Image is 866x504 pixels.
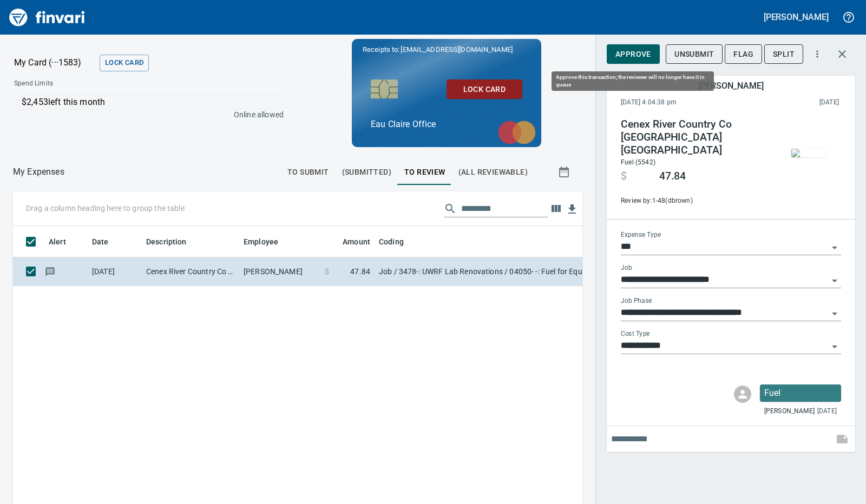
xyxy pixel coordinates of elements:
[764,387,837,400] p: Fuel
[455,83,514,96] span: Lock Card
[343,235,370,248] span: Amount
[827,306,842,321] button: Open
[142,257,239,286] td: Cenex River Country Co [GEOGRAPHIC_DATA] [GEOGRAPHIC_DATA]
[325,266,329,277] span: $
[764,406,815,417] span: [PERSON_NAME]
[399,44,513,55] span: [EMAIL_ADDRESS][DOMAIN_NAME]
[827,240,842,255] button: Open
[6,4,88,30] img: Finvari
[621,97,748,108] span: [DATE] 4:04:38 pm
[764,11,829,23] h5: [PERSON_NAME]
[88,257,142,286] td: [DATE]
[827,273,842,288] button: Open
[22,96,280,109] p: $2,453 left this month
[621,298,652,304] label: Job Phase
[14,78,167,89] span: Spend Limits
[342,165,391,179] span: (Submitted)
[26,203,185,214] p: Drag a column heading here to group the table
[363,44,530,55] p: Receipts to:
[244,235,292,248] span: Employee
[666,44,723,64] button: Unsubmit
[5,109,284,120] p: Online allowed
[371,118,522,131] p: Eau Claire Office
[44,268,56,275] span: Has messages
[13,165,64,178] nav: breadcrumb
[244,235,278,248] span: Employee
[239,257,320,286] td: [PERSON_NAME]
[621,118,768,157] h4: Cenex River Country Co [GEOGRAPHIC_DATA] [GEOGRAPHIC_DATA]
[659,170,686,183] span: 47.84
[350,266,370,277] span: 47.84
[698,80,763,91] h5: [PERSON_NAME]
[329,235,370,248] span: Amount
[674,48,714,61] span: Unsubmit
[748,97,839,108] span: This charge was settled by the merchant and appears on the 2025/09/20 statement.
[49,235,66,248] span: Alert
[379,235,404,248] span: Coding
[827,339,842,354] button: Open
[725,44,762,64] button: Flag
[458,165,528,179] span: (All Reviewable)
[13,165,64,178] p: My Expenses
[615,48,651,61] span: Approve
[14,56,95,69] p: My Card (···1583)
[621,331,650,337] label: Cost Type
[92,235,109,248] span: Date
[287,165,329,179] span: To Submit
[733,48,753,61] span: Flag
[761,9,831,25] button: [PERSON_NAME]
[146,235,187,248] span: Description
[447,79,522,100] button: Lock Card
[493,115,541,150] img: mastercard.svg
[105,57,143,69] span: Lock Card
[805,42,829,66] button: More
[829,426,855,452] span: This records your note into the expense. If you would like to send a message to an employee inste...
[829,41,855,67] button: Close transaction
[100,55,149,71] button: Lock Card
[621,232,661,238] label: Expense Type
[607,44,660,64] button: Approve
[49,235,80,248] span: Alert
[621,158,655,166] span: Fuel (5542)
[621,265,632,271] label: Job
[92,235,123,248] span: Date
[773,48,795,61] span: Split
[379,235,418,248] span: Coding
[791,149,826,157] img: receipts%2Fmarketjohnson%2F2025-09-17%2Fvm6S79OPJJOfKs0ZGCDIvmKg1dE2__SLxCOCyrm2P12JV9HDoB_thumb.jpg
[404,165,445,179] span: To Review
[146,235,201,248] span: Description
[564,201,580,217] button: Download Table
[621,196,768,207] span: Review by: 1-48 (dbrown)
[375,257,645,286] td: Job / 3478-: UWRF Lab Renovations / 04050- -: Fuel for Equipment, Masonry / 8: Indirects
[621,170,627,183] span: $
[548,201,564,217] button: Choose columns to display
[817,406,837,417] span: [DATE]
[764,44,803,64] button: Split
[548,159,582,185] button: Show transactions within a particular date range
